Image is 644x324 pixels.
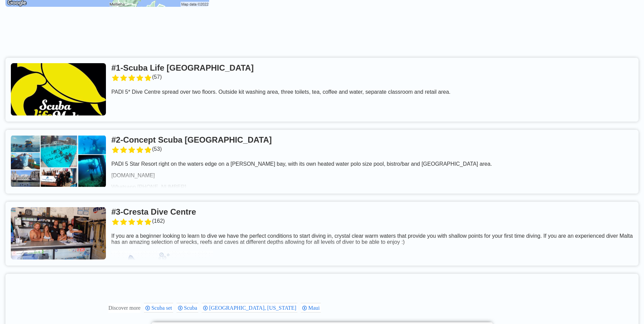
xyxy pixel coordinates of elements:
[202,303,297,312] div: Maui, Hawaii
[301,303,321,312] div: Maui
[158,19,487,50] iframe: Advertisement
[151,305,174,311] span: Scuba set
[184,305,199,311] span: Scuba
[177,303,198,312] div: Scuba
[108,303,141,313] div: These are topics related to the article that might interest you
[308,305,322,311] span: Maui
[209,305,298,311] span: [GEOGRAPHIC_DATA], [US_STATE]
[144,303,173,312] div: Scuba set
